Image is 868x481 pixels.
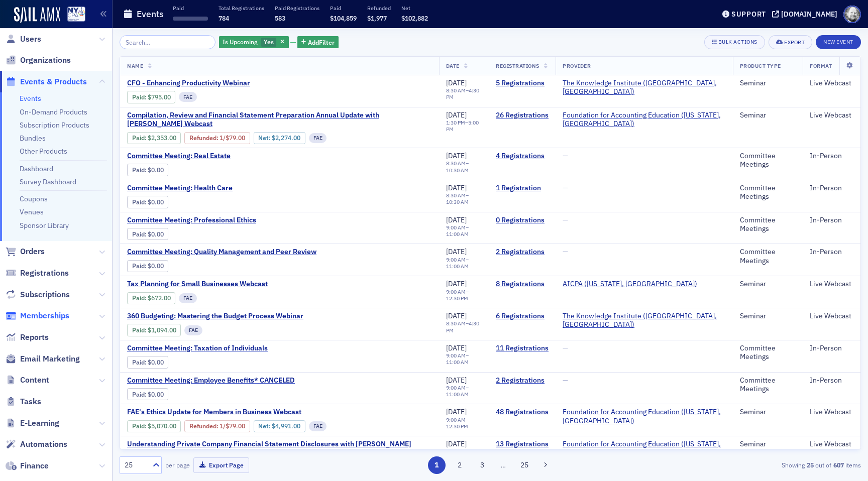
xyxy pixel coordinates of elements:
time: 11:00 AM [446,358,469,366]
a: Finance [6,460,49,471]
a: E-Learning [6,418,59,429]
time: 9:00 AM [446,416,466,423]
div: Paid: 5 - $79500 [127,91,175,103]
a: Paid [132,198,145,206]
time: 10:30 AM [446,167,469,174]
a: Committee Meeting: Employee Benefits* CANCELED [127,376,296,385]
span: Organizations [20,55,71,66]
a: Content [6,375,49,386]
a: The Knowledge Institute ([GEOGRAPHIC_DATA], [GEOGRAPHIC_DATA]) [563,79,725,96]
span: : [132,294,148,302]
a: Survey Dashboard [20,177,76,186]
span: [DATE] [446,78,467,87]
a: Paid [132,93,145,101]
time: 10:30 AM [446,198,469,205]
time: 9:00 AM [446,288,466,295]
span: : [132,326,148,334]
a: Coupons [20,194,48,203]
span: Understanding Private Company Financial Statement Disclosures with Renee Rampulla Webcast [127,440,432,457]
span: Name [127,62,143,69]
div: – [446,87,482,100]
input: Search… [120,35,215,49]
span: Foundation for Accounting Education (New York, NY) [563,440,725,457]
a: Tasks [6,396,41,407]
div: Live Webcast [810,312,853,321]
span: : [132,391,148,398]
span: $0.00 [148,198,164,206]
span: : [189,134,220,142]
span: — [563,247,568,256]
a: Foundation for Accounting Education ([US_STATE], [GEOGRAPHIC_DATA]) [563,111,725,129]
a: Refunded [189,422,216,430]
time: 12:30 PM [446,295,468,302]
span: : [132,93,148,101]
span: [DATE] [446,407,467,416]
div: Paid: 0 - $0 [127,388,168,400]
div: Seminar [740,79,796,88]
div: – [446,257,482,270]
a: 13 Registrations [496,440,549,449]
strong: 25 [805,460,815,469]
button: New Event [816,35,861,49]
span: : [132,166,148,174]
span: Finance [20,460,49,471]
span: Reports [20,332,49,343]
div: In-Person [810,216,853,225]
div: Paid: 0 - $0 [127,228,168,240]
div: In-Person [810,248,853,257]
a: 2 Registrations [496,376,549,385]
time: 9:00 AM [446,224,466,231]
div: Showing out of items [621,460,861,469]
span: ‌ [173,17,208,21]
div: Paid: 6 - $109400 [127,324,181,336]
div: Seminar [740,111,796,120]
div: Live Webcast [810,440,853,449]
span: Product Type [740,62,781,69]
span: CFO - Enhancing Productivity Webinar [127,79,296,88]
span: E-Learning [20,418,59,429]
div: Export [784,40,805,45]
span: Compilation, Review and Financial Statement Preparation Annual Update with Renee Rampulla Webcast [127,111,432,129]
span: [DATE] [446,215,467,224]
a: Subscription Products [20,121,89,130]
a: 6 Registrations [496,312,549,321]
div: [DOMAIN_NAME] [781,10,837,19]
a: On-Demand Products [20,107,87,116]
span: [DATE] [446,439,467,448]
a: Sponsor Library [20,221,69,230]
button: 2 [451,456,468,474]
span: [DATE] [446,247,467,256]
a: Paid [132,326,145,334]
span: : [132,230,148,238]
div: FAE [309,133,327,143]
span: Subscriptions [20,289,70,300]
div: – [446,160,482,173]
a: Committee Meeting: Quality Management and Peer Review [127,248,316,257]
a: Email Marketing [6,353,80,365]
span: $795.00 [148,93,171,101]
a: Tax Planning for Small Businesses Webcast [127,280,296,289]
div: Net: $499100 [254,420,305,432]
a: Paid [132,422,145,430]
span: Committee Meeting: Real Estate [127,152,296,161]
div: Paid: 0 - $0 [127,196,168,208]
div: Paid: 27 - $235300 [127,132,181,144]
div: – [446,385,482,398]
img: SailAMX [67,7,85,22]
p: Paid [330,5,357,12]
div: FAE [179,92,197,102]
span: Format [810,62,832,69]
span: Yes [264,38,274,46]
div: Paid: 0 - $0 [127,356,168,368]
div: – [446,192,482,205]
a: Orders [6,246,45,257]
div: Seminar [740,408,796,417]
span: Foundation for Accounting Education (New York, NY) [563,111,725,129]
span: [DATE] [446,110,467,119]
span: The Knowledge Institute (Charlotte, NC) [563,79,725,96]
a: 360 Budgeting: Mastering the Budget Process Webinar [127,312,303,321]
span: $0.00 [148,358,164,366]
time: 12:30 PM [446,423,468,430]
